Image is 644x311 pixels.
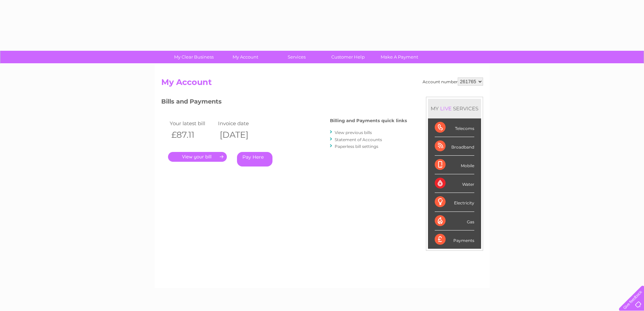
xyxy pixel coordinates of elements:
div: MY SERVICES [428,99,481,118]
div: Electricity [435,193,474,212]
td: Your latest bill [168,119,217,128]
a: Statement of Accounts [335,137,382,142]
div: LIVE [439,105,453,112]
a: My Account [217,51,273,63]
a: . [168,152,227,162]
a: My Clear Business [166,51,222,63]
div: Broadband [435,137,474,156]
h2: My Account [161,77,483,90]
div: Payments [435,230,474,249]
div: Water [435,174,474,193]
div: Account number [423,77,483,86]
th: [DATE] [216,128,265,142]
a: View previous bills [335,130,372,135]
a: Make A Payment [372,51,427,63]
div: Gas [435,212,474,230]
a: Pay Here [237,152,272,166]
a: Paperless bill settings [335,144,378,149]
th: £87.11 [168,128,217,142]
td: Invoice date [216,119,265,128]
div: Mobile [435,156,474,174]
div: Telecoms [435,118,474,137]
a: Customer Help [320,51,376,63]
h3: Bills and Payments [161,97,407,109]
a: Services [269,51,325,63]
h4: Billing and Payments quick links [330,118,407,123]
